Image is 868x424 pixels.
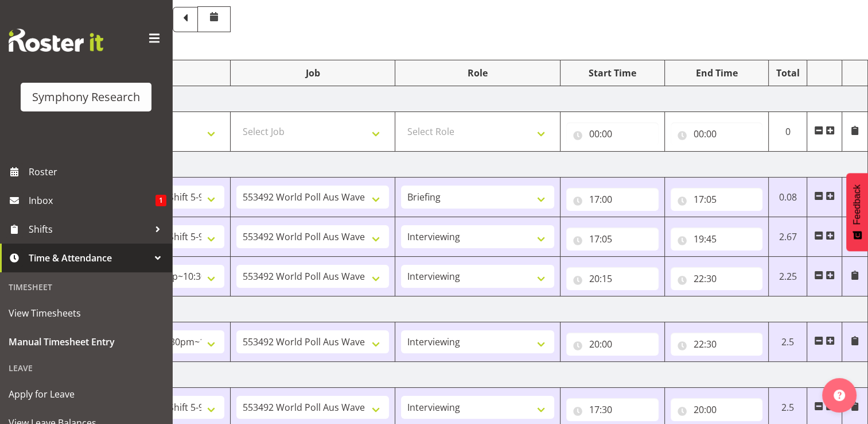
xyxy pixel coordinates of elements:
div: Job [236,66,390,80]
input: Click to select... [566,122,659,145]
img: Rosterit website logo [9,29,103,52]
span: Manual Timesheet Entry [9,333,164,350]
a: View Timesheets [3,299,169,327]
td: [DATE] [65,152,868,178]
td: 2.5 [769,322,807,362]
td: 2.67 [769,217,807,257]
button: Feedback - Show survey [846,173,868,251]
span: Feedback [852,184,862,225]
span: 1 [155,195,166,206]
div: Symphony Research [32,88,140,106]
input: Click to select... [671,267,763,290]
input: Click to select... [566,188,659,211]
input: Click to select... [566,228,659,250]
td: 0 [769,112,807,152]
img: help-xxl-2.png [834,390,845,401]
input: Click to select... [671,188,763,211]
input: Click to select... [671,333,763,356]
span: Shifts [29,221,149,238]
input: Click to select... [566,398,659,421]
div: Leave [3,356,169,380]
div: End Time [671,66,763,80]
div: Total [774,66,801,80]
td: 2.25 [769,257,807,296]
div: Role [401,66,554,80]
div: Start Time [566,66,659,80]
div: Timesheet [3,275,169,299]
span: Time & Attendance [29,249,149,267]
input: Click to select... [566,333,659,356]
td: [DATE] [65,362,868,388]
span: Apply for Leave [9,386,164,403]
a: Apply for Leave [3,380,169,408]
a: Manual Timesheet Entry [3,327,169,356]
input: Click to select... [671,398,763,421]
td: [DATE] [65,86,868,112]
span: View Timesheets [9,304,164,322]
input: Click to select... [566,267,659,290]
td: [DATE] [65,296,868,322]
input: Click to select... [671,122,763,145]
input: Click to select... [671,228,763,250]
td: 0.08 [769,178,807,217]
span: Roster [29,163,166,180]
span: Inbox [29,192,155,209]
